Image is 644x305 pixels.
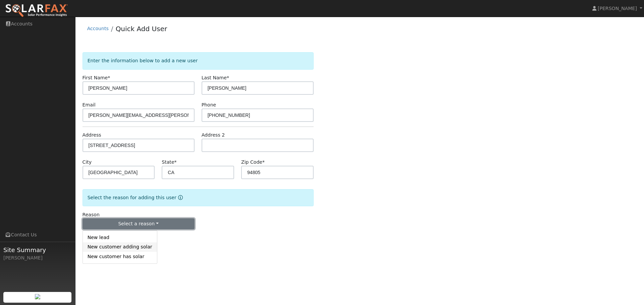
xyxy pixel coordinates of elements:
[176,195,183,200] a: Reason for new user
[83,211,100,218] label: Reason
[83,218,195,230] button: Select a reason
[83,101,96,108] label: Email
[35,294,40,299] img: retrieve
[174,159,177,165] span: Required
[83,189,314,206] div: Select the reason for adding this user
[598,6,637,11] span: [PERSON_NAME]
[83,52,314,69] div: Enter the information below to add a new user
[202,74,229,81] label: Last Name
[83,159,92,166] label: City
[262,159,265,165] span: Required
[83,242,157,252] a: New customer adding solar
[3,254,72,261] div: [PERSON_NAME]
[83,233,157,242] a: New lead
[83,252,157,261] a: New customer has solar
[116,25,167,33] a: Quick Add User
[241,159,265,166] label: Zip Code
[83,74,110,81] label: First Name
[202,132,225,139] label: Address 2
[3,245,72,254] span: Site Summary
[5,4,68,18] img: SolarFax
[227,75,229,80] span: Required
[83,132,101,139] label: Address
[202,101,216,108] label: Phone
[87,26,109,31] a: Accounts
[108,75,110,80] span: Required
[162,159,176,166] label: State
